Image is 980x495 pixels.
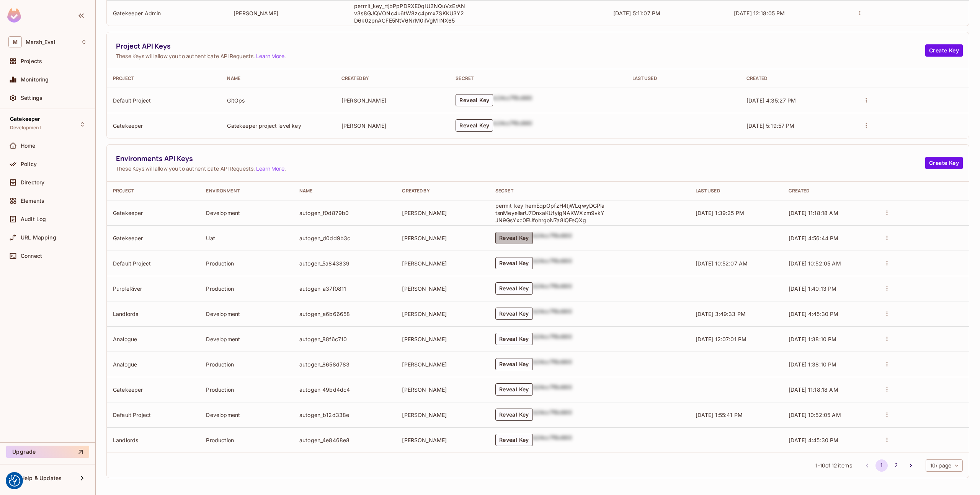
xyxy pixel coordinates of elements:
[905,459,917,472] button: Go to next page
[456,94,493,106] button: Reveal Key
[293,326,396,352] td: autogen_88f6c710
[227,0,348,26] td: [PERSON_NAME]
[495,333,533,345] button: Reveal Key
[21,179,44,186] span: Directory
[200,251,293,276] td: Production
[533,434,572,446] div: b24cc7f8c660
[341,75,443,81] div: Created By
[789,311,839,317] span: [DATE] 4:45:30 PM
[396,326,489,352] td: [PERSON_NAME]
[200,225,293,251] td: Uat
[293,276,396,301] td: autogen_a37f0811
[396,251,489,276] td: [PERSON_NAME]
[9,475,20,487] img: Revisit consent button
[402,188,483,194] div: Created By
[293,200,396,225] td: autogen_f0d879b0
[21,216,46,222] span: Audit Log
[8,36,22,47] span: M
[7,8,21,23] img: SReyMgAAAABJRU5ErkJggg==
[293,301,396,326] td: autogen_a6b66658
[882,409,892,420] button: actions
[533,282,572,295] div: b24cc7f8c660
[200,301,293,326] td: Development
[495,282,533,295] button: Reveal Key
[26,39,56,45] span: Workspace: Marsh_Eval
[495,434,533,446] button: Reveal Key
[293,427,396,453] td: autogen_4e8468e8
[6,446,89,458] button: Upgrade
[107,352,200,377] td: Analogue
[882,308,892,319] button: actions
[860,459,918,472] nav: pagination navigation
[789,188,869,194] div: Created
[789,336,837,342] span: [DATE] 1:38:10 PM
[882,258,892,269] button: actions
[396,276,489,301] td: [PERSON_NAME]
[396,225,489,251] td: [PERSON_NAME]
[21,198,44,204] span: Elements
[493,119,532,132] div: b24cc7f8c660
[396,352,489,377] td: [PERSON_NAME]
[299,188,390,194] div: Name
[533,333,572,345] div: b24cc7f8c660
[396,402,489,427] td: [PERSON_NAME]
[256,52,284,60] a: Learn More
[200,326,293,352] td: Development
[696,336,747,342] span: [DATE] 12:07:01 PM
[107,301,200,326] td: Landlords
[789,285,837,292] span: [DATE] 1:40:13 PM
[116,52,925,60] span: These Keys will allow you to authenticate API Requests. .
[815,461,852,470] span: 1 - 10 of 12 items
[734,10,785,16] span: [DATE] 12:18:05 PM
[107,402,200,427] td: Default Project
[495,232,533,244] button: Reveal Key
[293,402,396,427] td: autogen_b12d338e
[882,384,892,395] button: actions
[107,326,200,352] td: Analogue
[206,188,287,194] div: Environment
[113,75,215,81] div: Project
[116,41,925,51] span: Project API Keys
[854,8,865,18] button: actions
[746,122,795,129] span: [DATE] 5:19:57 PM
[495,202,606,224] p: permit_key_hemEqpOpfzH4tjWLqwyDGPlatsnMeyeilarU7DnxaKUfyigNAKWXzm9vkYJN9GsYxc0EUfohrgoN7a8lQFeQXg
[789,412,841,418] span: [DATE] 10:52:05 AM
[293,377,396,402] td: autogen_49bd4dc4
[200,427,293,453] td: Production
[890,459,902,472] button: Go to page 2
[221,88,335,113] td: GitOps
[113,188,194,194] div: Project
[789,235,839,241] span: [DATE] 4:56:44 PM
[789,437,839,443] span: [DATE] 4:45:30 PM
[789,361,837,368] span: [DATE] 1:38:10 PM
[10,116,41,122] span: Gatekeeper
[696,188,776,194] div: Last Used
[533,358,572,370] div: b24cc7f8c660
[21,143,36,149] span: Home
[495,383,533,396] button: Reveal Key
[107,88,221,113] td: Default Project
[396,301,489,326] td: [PERSON_NAME]
[533,383,572,396] div: b24cc7f8c660
[925,44,963,57] button: Create Key
[696,260,748,267] span: [DATE] 10:52:07 AM
[882,283,892,294] button: actions
[696,210,745,216] span: [DATE] 1:39:25 PM
[107,0,227,26] td: Gatekeeper Admin
[21,77,49,83] span: Monitoring
[200,377,293,402] td: Production
[533,232,572,244] div: b24cc7f8c660
[107,427,200,453] td: Landlords
[107,225,200,251] td: Gatekeeper
[354,2,465,24] p: permit_key_rtjbPpPDRXE0qIU2NQuVzErANv3s8GJQVONc4u6tW8zc4pmx7SKKU3Y2D6k0zpnACFE5NtV6NrM0iIVgMrNX65
[746,75,848,81] div: Created
[21,253,42,259] span: Connect
[493,94,532,106] div: b24cc7f8c660
[495,257,533,269] button: Reveal Key
[456,75,620,81] div: Secret
[495,308,533,320] button: Reveal Key
[861,120,872,131] button: actions
[221,113,335,138] td: Gatekeeper project level key
[21,95,42,101] span: Settings
[116,165,925,172] span: These Keys will allow you to authenticate API Requests. .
